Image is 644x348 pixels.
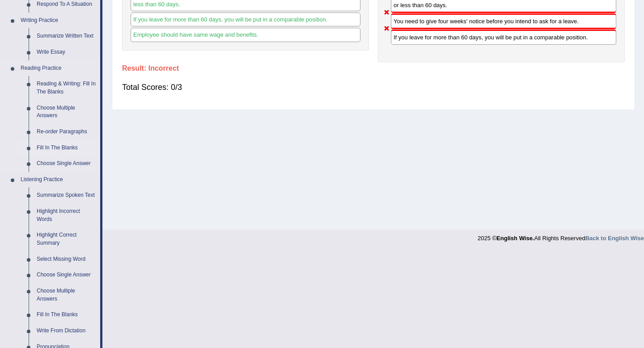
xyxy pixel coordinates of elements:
[391,30,616,44] div: If you leave for more than 60 days, you will be put in a comparable position.
[496,235,534,242] strong: English Wise.
[17,60,100,76] a: Reading Practice
[33,187,100,204] a: Summarize Spoken Text
[122,64,625,72] h4: Result:
[33,124,100,140] a: Re-order Paragraphs
[585,235,644,242] a: Back to English Wise
[478,229,644,242] div: 2025 © All Rights Reserved
[33,44,100,60] a: Write Essay
[33,227,100,251] a: Highlight Correct Summary
[17,172,100,188] a: Listening Practice
[33,204,100,227] a: Highlight Incorrect Words
[391,13,616,29] div: You need to give four weeks' notice before you intend to ask for a leave.
[122,76,625,98] div: Total Scores: 0/3
[17,13,100,29] a: Writing Practice
[33,307,100,323] a: Fill In The Blanks
[33,267,100,283] a: Choose Single Answer
[33,283,100,307] a: Choose Multiple Answers
[131,28,360,42] div: Employee should have same wage and benefits.
[33,76,100,100] a: Reading & Writing: Fill In The Blanks
[33,323,100,339] a: Write From Dictation
[33,100,100,124] a: Choose Multiple Answers
[33,28,100,44] a: Summarize Written Text
[131,13,360,26] div: If you leave for more than 60 days, you will be put in a comparable position.
[33,251,100,267] a: Select Missing Word
[33,156,100,172] a: Choose Single Answer
[33,140,100,156] a: Fill In The Blanks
